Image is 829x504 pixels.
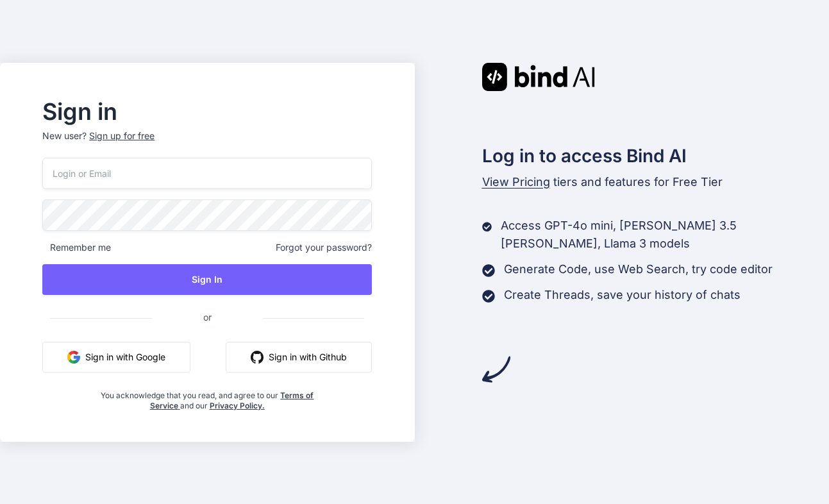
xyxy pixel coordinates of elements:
[504,260,773,278] p: Generate Code, use Web Search, try code editor
[42,158,372,189] input: Login or Email
[152,301,263,333] span: or
[210,401,265,410] a: Privacy Policy.
[482,175,550,189] span: View Pricing
[42,241,111,254] span: Remember me
[150,391,314,410] a: Terms of Service
[501,217,829,253] p: Access GPT-4o mini, [PERSON_NAME] 3.5 [PERSON_NAME], Llama 3 models
[67,351,80,364] img: google
[42,264,372,295] button: Sign In
[226,342,372,373] button: Sign in with Github
[276,241,372,254] span: Forgot your password?
[482,355,510,383] img: arrow
[42,342,190,373] button: Sign in with Google
[482,63,595,91] img: Bind AI logo
[89,130,155,142] div: Sign up for free
[42,130,372,158] p: New user?
[42,101,372,122] h2: Sign in
[504,286,741,304] p: Create Threads, save your history of chats
[251,351,264,364] img: github
[97,383,317,411] div: You acknowledge that you read, and agree to our and our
